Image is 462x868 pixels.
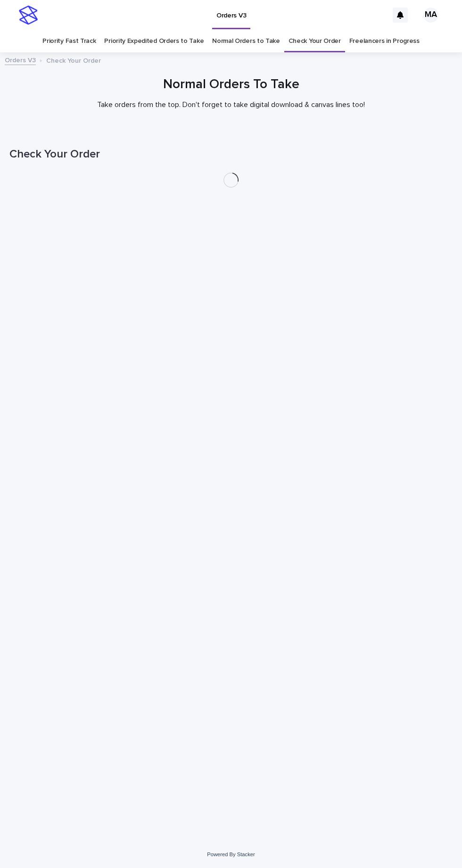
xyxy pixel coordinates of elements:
[423,8,438,23] div: MA
[207,851,255,857] a: Powered By Stacker
[289,30,341,52] a: Check Your Order
[42,30,96,52] a: Priority Fast Track
[104,30,204,52] a: Priority Expedited Orders to Take
[5,54,36,65] a: Orders V3
[349,30,420,52] a: Freelancers in Progress
[46,55,101,65] p: Check Your Order
[212,30,280,52] a: Normal Orders to Take
[19,6,38,25] img: stacker-logo-s-only.png
[9,148,453,161] h1: Check Your Order
[42,100,420,109] p: Take orders from the top. Don't forget to take digital download & canvas lines too!
[9,77,453,93] h1: Normal Orders To Take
